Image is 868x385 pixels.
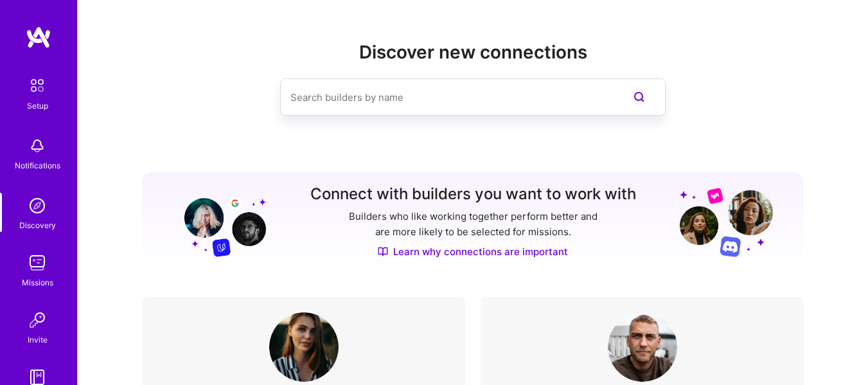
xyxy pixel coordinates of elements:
img: User Avatar [269,312,339,382]
div: Invite [28,333,48,346]
img: User Avatar [608,312,677,382]
input: Search builders by name [290,81,604,114]
i: icon SearchPurple [632,89,647,105]
div: Notifications [15,159,60,172]
img: Grow your network [173,186,266,257]
h2: Discover new connections [142,42,804,63]
img: Discover [378,246,388,257]
img: setup [24,72,51,99]
img: Grow your network [680,187,773,257]
img: Invite [24,307,50,333]
h3: Connect with builders you want to work with [310,185,636,204]
img: logo [26,26,51,49]
div: Discovery [19,219,56,232]
div: Setup [27,99,48,112]
img: discovery [24,193,50,219]
p: Builders who like working together perform better and are more likely to be selected for missions. [346,209,600,240]
div: Missions [22,276,53,289]
img: teamwork [24,250,50,276]
img: bell [24,133,50,159]
a: Learn why connections are important [378,245,568,258]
